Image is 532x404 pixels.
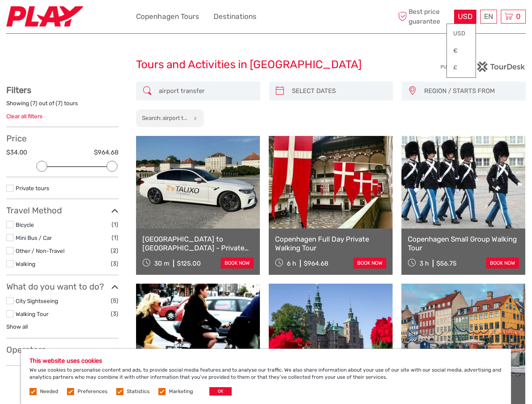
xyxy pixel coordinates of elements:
[154,260,169,267] span: 30 m
[112,233,118,242] span: (1)
[353,258,386,268] a: book now
[58,99,61,107] label: 7
[221,258,254,268] a: book now
[188,114,200,122] button: x
[112,220,118,229] span: (1)
[16,260,35,267] a: Walking
[29,357,503,364] h5: This website uses cookies
[16,234,52,241] a: Mini Bus / Car
[142,235,254,252] a: [GEOGRAPHIC_DATA] to [GEOGRAPHIC_DATA] - Private Transfer
[447,43,476,58] a: €
[458,12,473,21] span: USD
[436,260,457,267] div: $56.75
[136,11,199,23] a: Copenhagen Tours
[420,260,429,267] span: 3 h
[111,259,118,268] span: (3)
[6,6,83,27] img: 2467-7e1744d7-2434-4362-8842-68c566c31c52_logo_small.jpg
[289,84,389,98] input: SELECT DATES
[447,26,476,41] a: USD
[16,298,58,304] a: City Sightseeing
[304,260,329,267] div: $964.68
[94,148,118,157] label: $964.68
[32,99,35,107] label: 7
[16,311,48,317] a: Walking Tour
[6,205,118,215] h3: Travel Method
[420,84,521,98] button: REGION / STARTS FROM
[6,99,118,112] div: Showing ( ) out of ( ) tours
[78,388,107,395] label: Preferences
[480,10,497,24] div: EN
[396,7,452,26] span: Best price guarantee
[447,60,476,75] a: £
[209,387,232,396] button: OK
[6,345,118,355] h3: Operators
[142,114,187,121] h2: Search: airport t...
[111,296,118,306] span: (5)
[515,12,522,21] span: 0
[111,246,118,255] span: (2)
[136,58,396,72] h1: Tours and Activities in [GEOGRAPHIC_DATA]
[177,260,201,267] div: $125.00
[408,235,519,252] a: Copenhagen Small Group Walking Tour
[111,309,118,319] span: (3)
[214,11,257,23] a: Destinations
[16,185,49,191] a: Private tours
[97,13,107,23] button: Open LiveChat chat widget
[155,84,256,98] input: SEARCH
[12,15,95,21] p: We're away right now. Please check back later!
[275,235,386,252] a: Copenhagen Full Day Private Walking Tour
[6,323,28,330] a: Show all
[6,148,27,157] label: $34.00
[6,282,118,292] h3: What do you want to do?
[6,85,31,95] strong: Filters
[16,247,64,254] a: Other / Non-Travel
[21,349,511,404] div: We use cookies to personalise content and ads, to provide social media features and to analyse ou...
[16,221,34,228] a: Bicycle
[486,258,519,268] a: book now
[169,388,193,395] label: Marketing
[6,113,43,120] a: Clear all filters
[287,260,296,267] span: 6 h
[40,388,58,395] label: Needed
[440,61,526,72] img: PurchaseViaTourDesk.png
[6,133,118,144] h3: Price
[127,388,150,395] label: Statistics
